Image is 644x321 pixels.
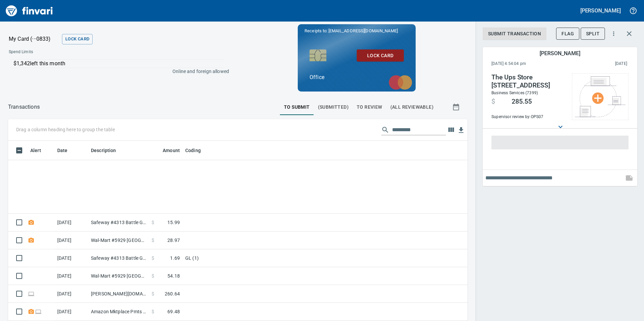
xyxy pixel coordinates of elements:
span: Submit Transaction [488,30,541,38]
td: [DATE] [55,249,88,267]
span: Lock Card [362,51,398,60]
span: Receipt Required [28,238,35,242]
button: Flag [556,28,579,40]
td: [PERSON_NAME][DOMAIN_NAME]* Atlassian [US_STATE] [GEOGRAPHIC_DATA] [88,285,149,303]
span: 15.99 [167,219,180,226]
span: 1.69 [170,255,180,261]
span: Description [91,146,125,154]
td: [DATE] [55,231,88,249]
span: $ [152,273,154,279]
p: My Card (···0833) [9,35,59,43]
button: Split [581,28,605,40]
span: To Submit [284,103,310,111]
span: $ [152,308,154,315]
span: Supervisor review by: OPS07 [491,114,565,120]
span: Split [586,30,600,38]
span: 28.97 [167,237,180,244]
span: To Review [357,103,382,111]
span: Flag [561,30,574,38]
span: Amount [154,146,180,154]
span: Receipt Required [28,309,35,314]
td: Amazon Mktplace Pmts [DOMAIN_NAME][URL] WA [88,303,149,321]
span: This records your note into the expense [621,170,637,186]
span: Alert [30,146,41,154]
span: Coding [185,146,201,154]
span: Amount [163,146,180,154]
h5: [PERSON_NAME] [540,50,580,57]
td: GL (1) [183,249,351,267]
span: Coding [185,146,210,154]
p: Drag a column heading here to group the table [16,126,115,133]
p: Receipts to: [304,28,409,34]
span: Date [57,146,68,154]
img: Finvari [4,3,55,19]
button: Lock Card [62,34,93,44]
span: 285.55 [512,98,532,106]
span: (Submitted) [318,103,349,111]
button: More [606,26,621,41]
span: (All Reviewable) [390,103,433,111]
span: $ [152,255,154,261]
h5: [PERSON_NAME] [580,7,621,14]
span: Description [91,146,116,154]
span: [EMAIL_ADDRESS][DOMAIN_NAME] [328,28,398,34]
td: [DATE] [55,214,88,231]
span: Online transaction [28,291,35,296]
span: $ [152,219,154,226]
span: Alert [30,146,50,154]
td: Safeway #4313 Battle Ground [GEOGRAPHIC_DATA] [88,249,149,267]
span: 260.64 [165,290,180,297]
span: This charge was settled by the merchant and appears on the 2025/09/13 statement. [571,61,627,67]
span: Lock Card [65,35,89,43]
button: Download Table [456,125,466,135]
td: [DATE] [55,285,88,303]
button: [PERSON_NAME] [579,5,622,16]
td: [DATE] [55,267,88,285]
span: Date [57,146,76,154]
span: 54.18 [167,273,180,279]
img: mastercard.svg [385,72,416,93]
span: Spend Limits [9,49,130,56]
button: Choose columns to display [446,125,456,135]
span: Online transaction [35,309,42,314]
img: Select file [575,76,625,117]
button: Submit Transaction [483,28,546,40]
span: Receipt Required [28,220,35,224]
span: [DATE] 4:54:04 pm [491,61,571,67]
td: [DATE] [55,303,88,321]
span: $ [491,98,495,106]
span: 69.48 [167,308,180,315]
p: Transactions [8,103,40,111]
span: Business Services (7399) [491,91,538,95]
span: $ [152,290,154,297]
button: Lock Card [357,49,404,62]
button: Close transaction [621,26,637,42]
p: $1,342 left this month [13,60,225,68]
nav: breadcrumb [8,103,40,111]
button: Show transactions within a particular date range [446,99,468,115]
span: $ [152,237,154,244]
p: Online and foreign allowed [3,68,229,75]
h4: The Ups Store [STREET_ADDRESS] [491,73,565,90]
p: Office [310,73,404,81]
td: Safeway #4313 Battle Ground [GEOGRAPHIC_DATA] [88,214,149,231]
td: Wal-Mart #5929 [GEOGRAPHIC_DATA] [88,231,149,249]
td: Wal-Mart #5929 [GEOGRAPHIC_DATA] [88,267,149,285]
